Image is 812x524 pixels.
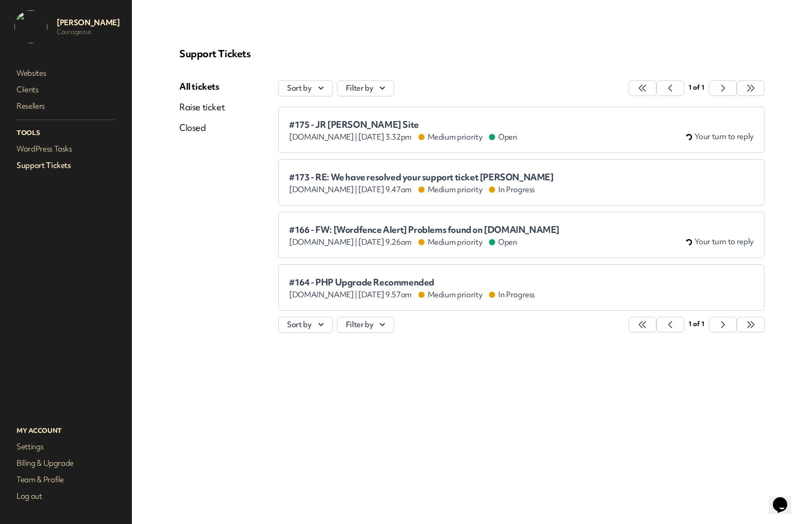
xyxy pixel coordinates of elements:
iframe: chat widget [769,483,802,514]
span: In Progress [490,184,535,195]
span: [DOMAIN_NAME] | [289,290,357,300]
a: Billing & Upgrade [14,456,117,470]
a: #164 - PHP Upgrade Recommended [DOMAIN_NAME] | [DATE] 9.57am Medium priority In Progress [278,264,765,311]
a: Resellers [14,99,117,113]
a: Log out [14,489,117,503]
a: Settings [14,440,117,454]
a: Websites [14,66,117,80]
span: Medium priority [419,184,483,195]
a: WordPress Tasks [14,142,117,156]
span: Open [490,132,517,142]
span: 1 of 1 [688,319,704,328]
button: Filter by [337,80,395,96]
span: Open [490,237,517,247]
span: Medium priority [419,132,483,142]
span: Your turn to reply [695,131,754,142]
span: #175 - JR [PERSON_NAME] Site [289,120,517,130]
a: #173 - RE: We have resolved your support ticket [PERSON_NAME] [DOMAIN_NAME] | [DATE] 9.47am Mediu... [278,159,765,206]
span: In Progress [490,290,535,300]
button: Sort by [278,317,333,333]
p: Courageous [57,28,120,36]
a: Raise ticket [179,101,225,113]
span: #164 - PHP Upgrade Recommended [289,277,535,288]
a: #166 - FW: [Wordfence Alert] Problems found on [DOMAIN_NAME] [DOMAIN_NAME] | [DATE] 9.26am Medium... [278,212,765,258]
a: Clients [14,82,117,97]
div: [DATE] 9.26am [289,237,560,247]
span: 1 of 1 [688,83,704,92]
span: #173 - RE: We have resolved your support ticket [PERSON_NAME] [289,172,554,182]
a: Team & Profile [14,472,117,487]
a: Support Tickets [14,158,117,173]
span: Medium priority [419,237,483,247]
p: Support Tickets [179,47,765,60]
div: [DATE] 9.47am [289,184,554,195]
span: Your turn to reply [695,236,754,247]
span: [DOMAIN_NAME] | [289,184,357,195]
span: Medium priority [419,290,483,300]
span: [DOMAIN_NAME] | [289,237,357,247]
p: Tools [14,126,117,140]
button: Sort by [278,80,333,96]
a: Closed [179,122,225,134]
button: Filter by [337,317,395,333]
span: #166 - FW: [Wordfence Alert] Problems found on [DOMAIN_NAME] [289,225,560,235]
div: [DATE] 3.32pm [289,132,517,142]
a: #175 - JR [PERSON_NAME] Site [DOMAIN_NAME] | [DATE] 3.32pm Medium priority Open Your turn to reply [278,107,765,153]
p: My Account [14,424,117,437]
div: [DATE] 9.57am [289,290,535,300]
p: [PERSON_NAME] [57,18,120,28]
span: [DOMAIN_NAME] | [289,132,357,142]
a: All tickets [179,80,225,93]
